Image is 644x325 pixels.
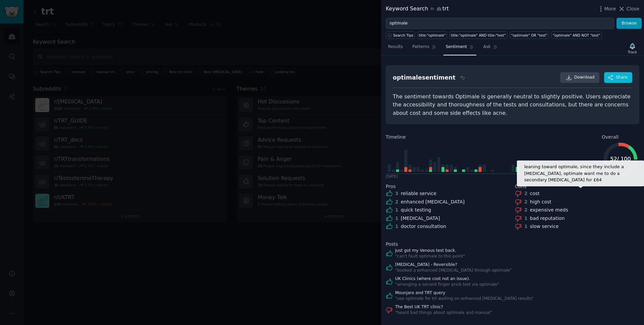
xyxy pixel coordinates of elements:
[524,190,528,197] div: 2
[449,31,507,39] a: title:"optimale" AND title:"test"
[395,290,534,296] a: Mounjaro and TRT query
[604,5,616,12] span: More
[510,31,549,39] a: "optimale" OR "test"
[626,41,639,55] button: Track
[395,304,492,310] a: The Best UK TRT clinic?
[386,42,405,55] a: Results
[386,241,398,248] span: Posts
[386,183,396,190] span: Pros
[551,31,601,39] a: "optimale" AND NOT "test"
[395,282,499,288] div: " arranging a second finger prick test via optimale "
[417,31,447,39] a: title:"optimale"
[401,215,440,222] div: [MEDICAL_DATA]
[602,134,619,141] span: Overall
[395,206,398,214] div: 1
[530,223,559,230] div: slow service
[530,198,551,205] div: high cost
[386,31,415,39] button: Search Tips
[524,206,528,214] div: 2
[481,42,500,55] a: Ask
[627,5,639,12] span: Close
[395,223,398,230] div: 1
[393,74,455,82] div: optimale sentiment
[386,134,406,141] span: Timeline
[511,33,547,38] div: "optimale" OR "test"
[412,44,429,50] span: Patterns
[401,198,465,205] div: enhanced [MEDICAL_DATA]
[393,93,632,118] div: The sentiment towards Optimale is generally neutral to slightly positive. Users appreciate the ac...
[628,50,637,54] div: Track
[395,215,398,222] div: 1
[430,6,434,12] span: in
[386,5,449,13] div: Keyword Search trt
[393,33,414,38] span: Search Tips
[616,75,628,81] span: Share
[524,215,528,222] div: 1
[395,248,465,254] a: Just got my Venous test back.
[395,262,512,268] a: [MEDICAL_DATA] - Reversible?
[597,5,616,12] button: More
[395,296,534,302] div: " use optimale for trt waiting on enhanced [MEDICAL_DATA] results "
[401,190,436,197] div: reliable service
[395,276,499,282] a: UK Clinics (where cost not an issue).
[443,42,476,55] a: Sentiment
[395,268,512,274] div: " booked a enhanced [MEDICAL_DATA] through optimale "
[618,5,639,12] button: Close
[585,174,597,179] div: [DATE]
[388,44,403,50] span: Results
[395,190,398,197] div: 3
[451,33,506,38] div: title:"optimale" AND title:"test"
[553,33,600,38] div: "optimale" AND NOT "test"
[401,223,446,230] div: doctor consultation
[530,215,565,222] div: bad reputation
[446,44,467,50] span: Sentiment
[395,253,465,260] div: " can't fault optimale to this point "
[419,33,446,38] div: title:"optimale"
[530,190,540,197] div: cost
[395,310,492,316] div: " heard bad things about optimale and manual "
[560,72,599,83] a: Download
[515,183,527,190] span: Cons
[386,18,614,29] input: Try a keyword related to your business
[574,75,595,81] span: Download
[401,206,431,214] div: quick testing
[524,223,528,230] div: 1
[483,44,491,50] span: Ask
[386,174,398,179] div: [DATE]
[530,206,568,214] div: expensive meds
[395,198,398,205] div: 2
[524,198,528,205] div: 2
[616,18,642,29] button: Browse
[610,156,631,162] text: 52 / 100
[410,42,438,55] a: Patterns
[604,72,632,83] button: Share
